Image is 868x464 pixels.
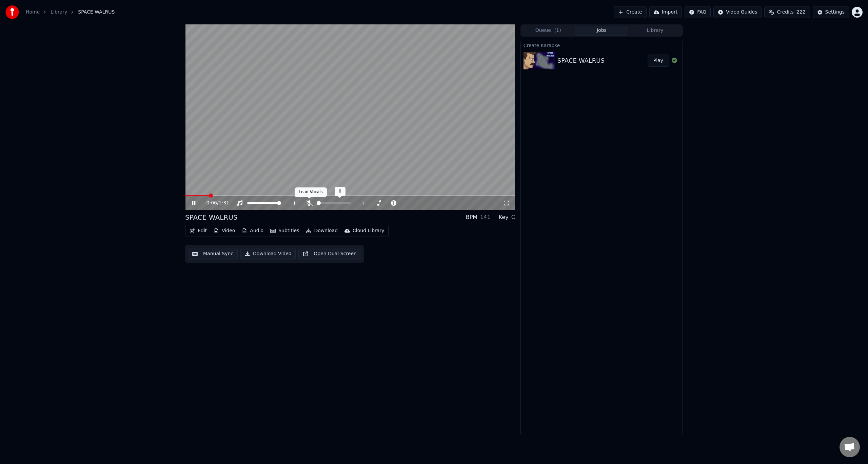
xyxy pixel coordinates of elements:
[614,6,647,18] button: Create
[185,213,238,222] div: SPACE WALRUS
[206,200,217,206] span: 0:06
[295,187,327,197] div: Lead Vocals
[5,5,19,19] img: youka
[206,200,223,206] div: /
[188,248,238,260] button: Manual Sync
[521,26,575,36] button: Queue
[335,187,346,196] div: 0
[51,9,67,16] a: Library
[521,41,683,49] div: Create Karaoke
[777,9,793,16] span: Credits
[813,6,849,18] button: Settings
[353,227,384,234] div: Cloud Library
[240,248,296,260] button: Download Video
[499,213,509,221] div: Key
[466,213,477,221] div: BPM
[211,226,238,236] button: Video
[649,6,682,18] button: Import
[685,6,711,18] button: FAQ
[796,9,806,16] span: 222
[239,226,266,236] button: Audio
[480,213,491,221] div: 141
[298,248,361,260] button: Open Dual Screen
[511,213,515,221] div: C
[628,26,682,36] button: Library
[575,26,629,36] button: Jobs
[187,226,210,236] button: Edit
[26,9,115,16] nav: breadcrumb
[78,9,115,16] span: SPACE WALRUS
[825,9,845,16] div: Settings
[303,226,340,236] button: Download
[648,55,669,67] button: Play
[219,200,229,206] span: 1:31
[557,56,605,65] div: SPACE WALRUS
[26,9,40,16] a: Home
[554,27,561,34] span: ( 1 )
[713,6,762,18] button: Video Guides
[840,437,860,457] div: Open chat
[268,226,302,236] button: Subtitles
[764,6,810,18] button: Credits222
